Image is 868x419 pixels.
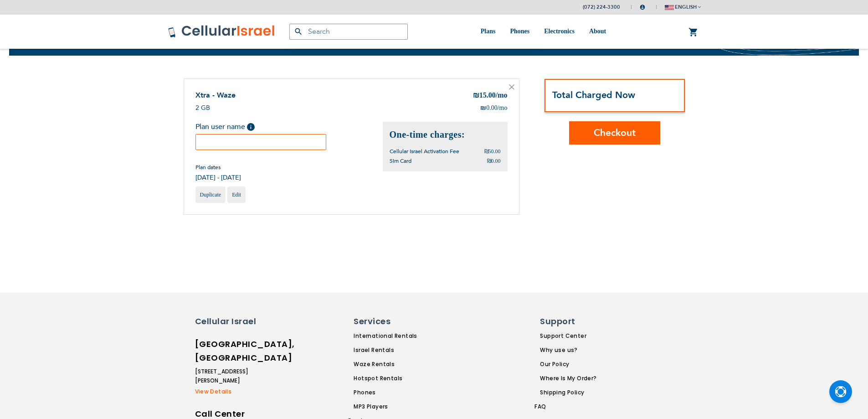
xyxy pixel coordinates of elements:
[195,388,275,396] a: View Details
[589,28,606,35] span: About
[540,374,596,383] a: Where Is My Order?
[354,316,461,327] h6: Services
[354,346,466,354] a: Israel Rentals
[354,360,466,368] a: Waze Rentals
[487,158,501,164] span: ₪0.00
[195,337,275,365] h6: [GEOGRAPHIC_DATA], [GEOGRAPHIC_DATA]
[195,103,210,112] span: 2 GB
[480,103,507,113] div: 0.00
[354,374,466,383] a: Hotspot Rentals
[534,403,596,411] a: FAQ
[552,89,635,101] strong: Total Charged Now
[496,91,508,99] span: /mo
[195,164,241,171] span: Plan dates
[540,316,591,327] h6: Support
[473,90,508,101] div: 15.00
[540,360,596,368] a: Our Policy
[569,121,660,145] button: Checkout
[480,103,486,113] span: ₪
[195,186,226,203] a: Duplicate
[200,191,221,198] span: Duplicate
[498,103,508,113] span: /mo
[168,25,276,38] img: Cellular Israel Logo
[544,28,575,35] span: Electronics
[665,5,674,10] img: english
[484,148,501,155] span: ₪50.00
[540,388,596,397] a: Shipping Policy
[510,15,529,49] a: Phones
[390,148,459,155] span: Cellular Israel Activation Fee
[473,91,479,101] span: ₪
[195,367,275,385] li: [STREET_ADDRESS][PERSON_NAME]
[481,28,496,35] span: Plans
[665,0,701,14] button: english
[544,15,575,49] a: Electronics
[583,4,620,10] a: (072) 224-3300
[540,346,596,354] a: Why use us?
[354,332,466,340] a: International Rentals
[390,157,411,165] span: Sim Card
[195,122,245,132] span: Plan user name
[390,129,501,141] h2: One-time charges:
[540,332,596,340] a: Support Center
[195,316,275,327] h6: Cellular Israel
[232,191,241,198] span: Edit
[247,123,255,131] span: Help
[227,186,246,203] a: Edit
[354,403,466,411] a: MP3 Players
[510,28,529,35] span: Phones
[195,173,241,182] span: [DATE] - [DATE]
[481,15,496,49] a: Plans
[589,15,606,49] a: About
[354,388,466,397] a: Phones
[594,126,636,140] span: Checkout
[289,24,408,40] input: Search
[195,90,236,100] a: Xtra - Waze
